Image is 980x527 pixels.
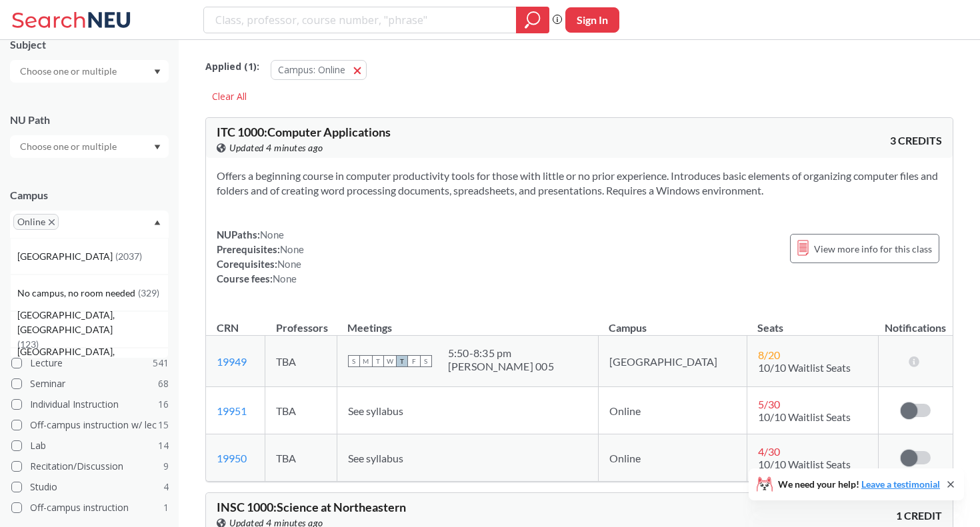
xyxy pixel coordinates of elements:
[260,229,284,241] span: None
[163,480,169,494] span: 4
[217,227,304,286] div: NUPaths: Prerequisites: Corequisites: Course fees:
[158,418,169,432] span: 15
[277,258,301,270] span: None
[154,69,161,75] svg: Dropdown arrow
[814,241,932,257] span: View more info for this class
[396,355,408,367] span: T
[13,214,59,230] span: OnlineX to remove pill
[758,445,780,458] span: 4 / 30
[878,307,953,336] th: Notifications
[11,499,169,516] label: Off-campus instruction
[861,478,940,490] a: Leave a testimonial
[11,478,169,496] label: Studio
[408,355,420,367] span: F
[271,60,367,80] button: Campus: Online
[217,452,247,464] a: 19950
[13,63,125,79] input: Choose one or multiple
[758,410,851,423] span: 10/10 Waitlist Seats
[10,37,169,52] div: Subject
[265,336,337,387] td: TBA
[420,355,432,367] span: S
[273,272,297,284] span: None
[598,387,747,434] td: Online
[153,356,169,370] span: 541
[11,458,169,475] label: Recitation/Discussion
[265,434,337,482] td: TBA
[11,396,169,413] label: Individual Instruction
[138,287,159,298] span: ( 329 )
[13,139,125,155] input: Choose one or multiple
[115,251,142,262] span: ( 2037 )
[49,219,55,225] svg: X to remove pill
[11,416,169,434] label: Off-campus instruction w/ lec
[758,458,851,470] span: 10/10 Waitlist Seats
[598,434,747,482] td: Online
[10,60,169,83] div: Dropdown arrow
[778,480,940,489] span: We need your help!
[448,346,554,360] div: 5:50 - 8:35 pm
[217,169,942,198] section: Offers a beginning course in computer productivity tools for those with little or no prior experi...
[896,508,942,523] span: 1 CREDIT
[158,438,169,453] span: 14
[17,249,115,264] span: [GEOGRAPHIC_DATA]
[360,355,372,367] span: M
[265,307,337,336] th: Professors
[17,286,138,300] span: No campus, no room needed
[337,307,598,336] th: Meetings
[758,361,851,374] span: 10/10 Waitlist Seats
[348,404,403,417] span: See syllabus
[17,338,39,350] span: ( 123 )
[229,141,323,155] span: Updated 4 minutes ago
[525,11,541,29] svg: magnifying glass
[205,87,253,107] div: Clear All
[158,376,169,391] span: 68
[265,387,337,434] td: TBA
[217,125,391,139] span: ITC 1000 : Computer Applications
[747,307,878,336] th: Seats
[217,404,247,417] a: 19951
[10,211,169,238] div: OnlineX to remove pillDropdown arrow[GEOGRAPHIC_DATA](2037)No campus, no room needed(329)[GEOGRAP...
[598,336,747,387] td: [GEOGRAPHIC_DATA]
[217,500,406,514] span: INSC 1000 : Science at Northeastern
[154,220,161,225] svg: Dropdown arrow
[11,354,169,372] label: Lecture
[890,133,942,148] span: 3 CREDITS
[758,398,780,410] span: 5 / 30
[10,135,169,158] div: Dropdown arrow
[11,437,169,454] label: Lab
[214,9,507,31] input: Class, professor, course number, "phrase"
[348,355,360,367] span: S
[10,188,169,203] div: Campus
[205,59,259,74] span: Applied ( 1 ):
[598,307,747,336] th: Campus
[516,7,549,33] div: magnifying glass
[758,348,780,361] span: 8 / 20
[154,145,161,150] svg: Dropdown arrow
[158,397,169,412] span: 16
[17,344,168,374] span: [GEOGRAPHIC_DATA], [GEOGRAPHIC_DATA]
[565,7,619,33] button: Sign In
[217,320,239,335] div: CRN
[17,308,168,337] span: [GEOGRAPHIC_DATA], [GEOGRAPHIC_DATA]
[280,243,304,255] span: None
[217,355,247,368] a: 19949
[163,459,169,474] span: 9
[372,355,384,367] span: T
[448,360,554,373] div: [PERSON_NAME] 005
[11,375,169,392] label: Seminar
[163,500,169,515] span: 1
[10,113,169,127] div: NU Path
[384,355,396,367] span: W
[348,452,403,464] span: See syllabus
[278,63,345,76] span: Campus: Online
